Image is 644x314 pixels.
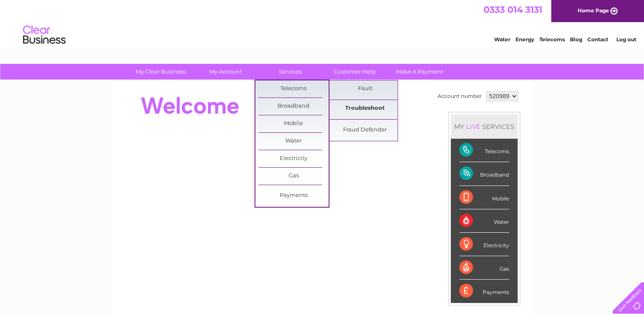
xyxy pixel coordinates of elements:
a: Mobile [258,115,329,132]
a: Fraud Defender [330,122,400,139]
img: logo.png [23,22,66,48]
div: Gas [459,256,509,280]
a: Make A Payment [384,64,455,80]
a: My Account [190,64,260,80]
div: Clear Business is a trading name of Verastar Limited (registered in [GEOGRAPHIC_DATA] No. 3667643... [121,5,524,41]
a: Contact [587,36,608,43]
div: LIVE [464,123,482,131]
a: Log out [616,36,636,43]
div: Telecoms [459,139,509,162]
a: Telecoms [539,36,565,43]
a: Broadband [258,98,329,115]
div: Water [459,209,509,233]
a: Services [255,64,325,80]
a: Telecoms [258,80,329,97]
a: Blog [570,36,582,43]
div: Electricity [459,233,509,256]
a: Payments [258,187,329,204]
a: Troubleshoot [330,100,400,117]
td: Account number [435,89,484,103]
a: 0333 014 3131 [484,4,542,15]
div: Mobile [459,186,509,209]
a: Electricity [258,150,329,167]
a: Gas [258,168,329,185]
div: Payments [459,280,509,303]
a: Customer Help [320,64,390,80]
a: Fault [330,80,400,97]
a: Water [494,36,510,43]
a: My Clear Business [126,64,196,80]
a: Water [258,133,329,150]
div: Broadband [459,162,509,186]
a: Energy [515,36,534,43]
div: MY SERVICES [451,114,518,139]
